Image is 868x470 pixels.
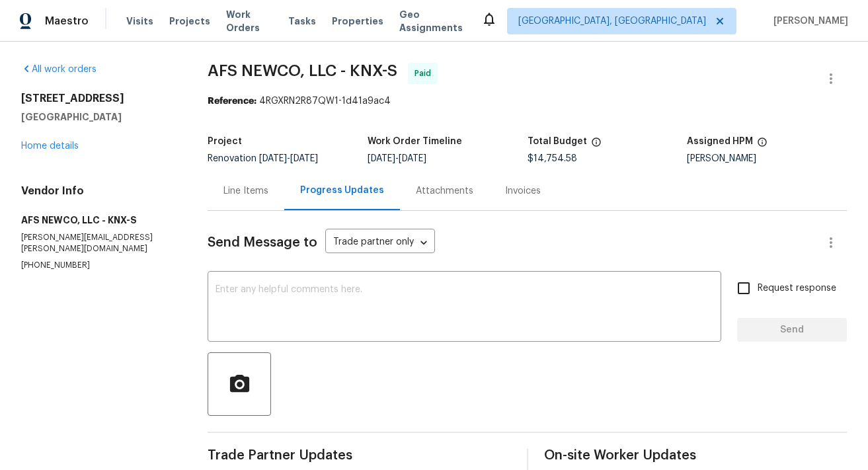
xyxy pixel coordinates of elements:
h5: Work Order Timeline [368,137,462,146]
span: [GEOGRAPHIC_DATA], [GEOGRAPHIC_DATA] [518,15,706,28]
span: The hpm assigned to this work order. [757,137,768,154]
div: Line Items [223,184,268,198]
h4: Vendor Info [21,184,176,198]
span: Maestro [45,15,89,28]
span: Visits [126,15,153,28]
span: Trade Partner Updates [208,449,510,462]
span: Request response [758,282,836,295]
p: [PERSON_NAME][EMAIL_ADDRESS][PERSON_NAME][DOMAIN_NAME] [21,232,176,255]
span: Send Message to [208,236,317,249]
h5: Assigned HPM [687,137,753,146]
div: [PERSON_NAME] [687,154,847,163]
span: AFS NEWCO, LLC - KNX-S [208,63,397,79]
h2: [STREET_ADDRESS] [21,92,176,105]
h5: [GEOGRAPHIC_DATA] [21,110,176,124]
span: Geo Assignments [399,8,465,34]
span: - [259,154,318,163]
span: [DATE] [399,154,426,163]
span: Paid [414,67,436,80]
span: Work Orders [226,8,272,34]
span: $14,754.58 [528,154,577,163]
span: [DATE] [290,154,318,163]
div: Progress Updates [300,184,384,197]
b: Reference: [208,97,256,106]
div: Attachments [416,184,473,198]
div: Invoices [505,184,541,198]
span: Properties [332,15,383,28]
h5: Project [208,137,242,146]
span: - [368,154,426,163]
span: [PERSON_NAME] [768,15,848,28]
span: [DATE] [259,154,287,163]
span: Projects [169,15,210,28]
p: [PHONE_NUMBER] [21,260,176,271]
span: Renovation [208,154,318,163]
span: [DATE] [368,154,395,163]
a: Home details [21,141,79,151]
div: Trade partner only [325,232,435,254]
a: All work orders [21,65,97,74]
span: The total cost of line items that have been proposed by Opendoor. This sum includes line items th... [591,137,602,154]
span: Tasks [288,17,316,26]
h5: AFS NEWCO, LLC - KNX-S [21,214,176,227]
span: On-site Worker Updates [544,449,847,462]
div: 4RGXRN2R87QW1-1d41a9ac4 [208,95,847,108]
h5: Total Budget [528,137,587,146]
